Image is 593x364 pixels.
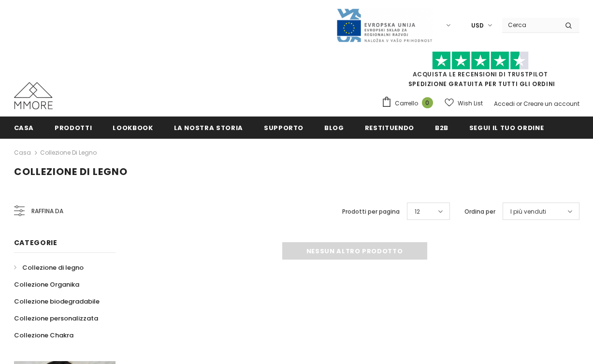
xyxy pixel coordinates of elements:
img: Fidati di Pilot Stars [432,51,529,70]
a: supporto [264,116,304,138]
img: Casi MMORE [14,82,53,109]
span: Wish List [458,99,483,108]
a: Accedi [494,100,515,108]
label: Ordina per [464,207,495,217]
a: Wish List [445,95,483,112]
a: Collezione biodegradabile [14,293,100,310]
a: Collezione Organika [14,276,79,293]
span: Collezione di legno [14,165,128,178]
a: Casa [14,147,31,159]
a: Collezione Chakra [14,327,73,344]
a: Javni Razpis [336,21,433,29]
a: Collezione di legno [40,148,97,157]
span: B2B [435,123,448,132]
span: USD [471,21,484,30]
span: Collezione Chakra [14,331,73,340]
a: Collezione personalizzata [14,310,98,327]
span: SPEDIZIONE GRATUITA PER TUTTI GLI ORDINI [381,56,579,88]
a: Creare un account [523,100,579,108]
a: Casa [14,116,34,138]
span: La nostra storia [174,123,243,132]
a: La nostra storia [174,116,243,138]
span: Collezione Organika [14,280,79,289]
a: Acquista le recensioni di TrustPilot [413,70,548,78]
span: 0 [422,97,433,108]
a: Restituendo [365,116,414,138]
span: Segui il tuo ordine [469,123,544,132]
span: Raffina da [31,206,63,217]
a: Blog [324,116,344,138]
img: Javni Razpis [336,8,433,43]
input: Search Site [502,18,558,32]
a: Lookbook [113,116,153,138]
span: Prodotti [55,123,92,132]
span: Carrello [395,99,418,108]
a: B2B [435,116,448,138]
span: Collezione personalizzata [14,314,98,323]
span: Collezione biodegradabile [14,297,100,306]
span: Lookbook [113,123,153,132]
span: Categorie [14,238,58,248]
label: Prodotti per pagina [342,207,400,217]
a: Segui il tuo ordine [469,116,544,138]
span: Blog [324,123,344,132]
span: 12 [415,207,420,217]
a: Prodotti [55,116,92,138]
span: or [516,100,522,108]
a: Collezione di legno [14,259,84,276]
span: I più venduti [510,207,546,217]
span: supporto [264,123,304,132]
span: Restituendo [365,123,414,132]
a: Carrello 0 [381,96,438,111]
span: Collezione di legno [22,263,84,272]
span: Casa [14,123,34,132]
